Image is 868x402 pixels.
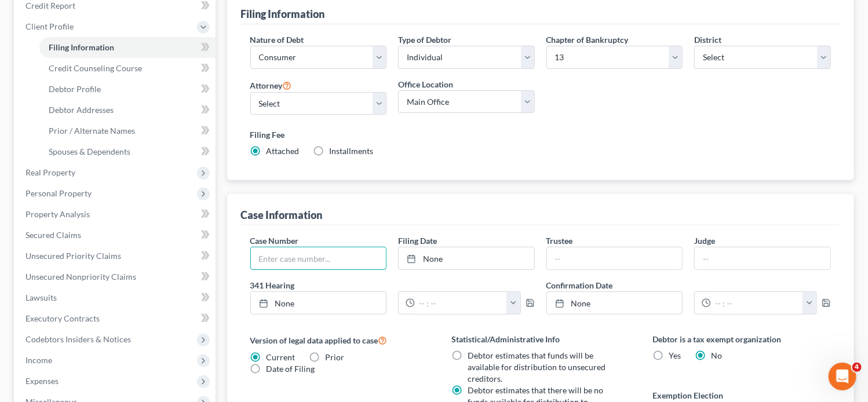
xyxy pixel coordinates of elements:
span: Income [25,355,52,365]
span: Filing Information [49,42,114,52]
a: Unsecured Nonpriority Claims [16,266,216,287]
a: Spouses & Dependents [39,141,216,162]
span: Date of Filing [267,364,315,374]
div: Filing Information [241,7,325,21]
span: Prior / Alternate Names [49,126,135,136]
label: Type of Debtor [398,34,451,46]
span: Attached [267,146,300,156]
span: Prior [326,352,345,362]
input: -- : -- [415,292,507,314]
span: Debtor Addresses [49,105,114,115]
a: Credit Counseling Course [39,58,216,79]
span: Expenses [25,376,59,386]
span: Lawsuits [25,293,57,302]
span: Real Property [25,167,75,177]
label: Case Number [250,235,299,247]
label: Nature of Debt [250,34,304,46]
span: Debtor Profile [49,84,101,94]
label: Statistical/Administrative Info [451,333,630,345]
span: Yes [669,350,681,360]
label: Confirmation Date [541,279,837,291]
label: Trustee [546,235,573,247]
label: 341 Hearing [245,279,541,291]
span: Client Profile [25,21,74,31]
span: Property Analysis [25,209,90,219]
iframe: Intercom live chat [829,363,856,390]
label: District [694,34,721,46]
span: Credit Counseling Course [49,63,142,73]
label: Version of legal data applied to case [250,333,429,347]
a: Filing Information [39,37,216,58]
span: Unsecured Priority Claims [25,251,121,261]
span: Current [267,352,296,362]
input: -- [547,247,683,269]
span: Personal Property [25,188,92,198]
a: Executory Contracts [16,308,216,329]
span: Codebtors Insiders & Notices [25,334,131,344]
a: Secured Claims [16,225,216,246]
span: No [712,350,723,360]
a: Lawsuits [16,287,216,308]
input: -- [695,247,830,269]
label: Exemption Election [653,389,831,401]
a: Prior / Alternate Names [39,120,216,141]
span: Secured Claims [25,230,81,240]
a: Debtor Profile [39,79,216,100]
a: None [251,292,386,314]
a: None [399,247,534,269]
span: Spouses & Dependents [49,147,130,156]
label: Debtor is a tax exempt organization [653,333,831,345]
label: Filing Fee [250,129,831,141]
span: Unsecured Nonpriority Claims [25,272,136,282]
label: Filing Date [398,235,437,247]
a: Property Analysis [16,204,216,225]
label: Judge [694,235,715,247]
span: Debtor estimates that funds will be available for distribution to unsecured creditors. [468,350,606,383]
a: None [547,292,683,314]
label: Chapter of Bankruptcy [546,34,629,46]
label: Office Location [398,78,453,90]
span: 4 [852,363,862,372]
input: Enter case number... [251,247,386,269]
span: Credit Report [25,1,75,10]
a: Debtor Addresses [39,100,216,120]
input: -- : -- [711,292,803,314]
span: Executory Contracts [25,313,100,323]
div: Case Information [241,208,323,222]
a: Unsecured Priority Claims [16,246,216,266]
span: Installments [330,146,374,156]
label: Attorney [250,78,292,92]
